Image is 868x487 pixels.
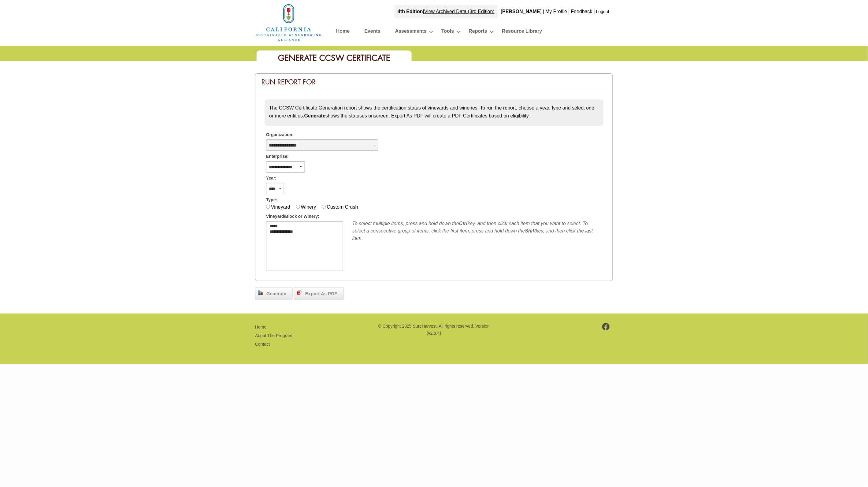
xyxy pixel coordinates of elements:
a: Logout [596,9,609,14]
p: © Copyright 2025 SureHarvest. All rights reserved. Version (v2.9.4) [377,323,491,336]
a: About The Program [255,333,292,338]
b: Shift [525,228,536,233]
img: logo_cswa2x.png [255,3,322,42]
a: My Profile [545,9,567,14]
span: Enterprise: [266,153,289,160]
label: Custom Crush [327,204,358,210]
a: Generate [255,287,293,300]
div: To select multiple items, press and hold down the key, and then click each item that you want to ... [352,220,602,242]
a: Reports [469,27,487,38]
p: The CCSW Certificate Generation report shows the certification status of vineyards and wineries. ... [269,104,599,120]
a: Contact [255,342,270,347]
span: Organization: [266,132,294,138]
a: Tools [441,27,454,38]
strong: Generate [304,113,325,118]
span: Generate [263,290,289,297]
span: Vineyard/Block or Winery: [266,213,319,220]
b: [PERSON_NAME] [501,9,542,14]
span: Generate CCSW Certificate [278,53,390,63]
a: View Archived Data (3rd Edition) [424,9,495,14]
label: Vineyard [271,204,290,210]
img: doc_pdf.png [297,290,302,295]
div: | [568,5,570,18]
a: Home [255,325,266,329]
span: Export As PDF [302,290,340,297]
a: Resource Library [502,27,542,38]
a: Home [255,20,322,25]
div: | [542,5,545,18]
a: Assessments [395,27,427,38]
img: chart_bar.png [258,290,263,295]
div: | [395,5,498,18]
span: Type: [266,197,277,203]
a: Export As PDF [294,287,343,300]
a: Home [336,27,350,38]
a: Feedback [571,9,592,14]
span: Year: [266,175,276,181]
label: Winery [301,204,316,210]
img: footer-facebook.png [602,323,610,330]
strong: 4th Edition [398,9,423,14]
div: Run Report For [255,74,613,90]
b: Ctrl [459,221,468,226]
a: Events [364,27,380,38]
div: | [593,5,595,18]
